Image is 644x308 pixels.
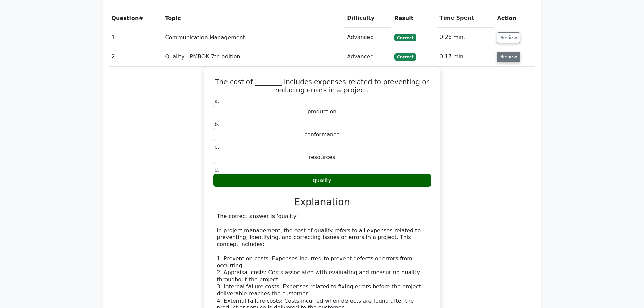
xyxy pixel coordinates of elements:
[213,151,431,164] div: resources
[109,28,163,47] td: 1
[494,8,535,28] th: Action
[215,121,220,127] span: b.
[162,8,344,28] th: Topic
[212,78,432,94] h5: The cost of ________ includes expenses related to preventing or reducing errors in a project.
[394,34,416,41] span: Correct
[344,47,391,67] td: Advanced
[213,128,431,141] div: conformance
[109,8,163,28] th: #
[497,32,520,43] button: Review
[215,167,220,173] span: d.
[344,28,391,47] td: Advanced
[213,174,431,187] div: quality
[437,8,495,28] th: Time Spent
[109,47,163,67] td: 2
[213,105,431,118] div: production
[344,8,391,28] th: Difficulty
[162,47,344,67] td: Quality - PMBOK 7th edition
[437,28,495,47] td: 0:26 min.
[215,98,220,104] span: a.
[162,28,344,47] td: Communication Management
[437,47,495,67] td: 0:17 min.
[394,53,416,60] span: Correct
[497,52,520,62] button: Review
[391,8,437,28] th: Result
[112,15,139,21] span: Question
[215,144,219,150] span: c.
[217,196,427,208] h3: Explanation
